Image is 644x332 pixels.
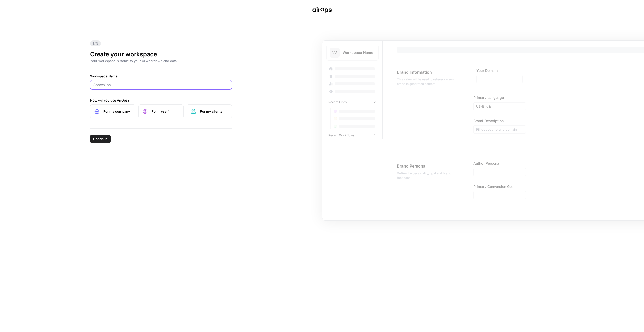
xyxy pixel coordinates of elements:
[200,109,228,114] span: For my clients
[90,58,232,63] p: Your workspace is home to your AI workflows and data.
[90,74,232,79] label: Workspace Name
[90,50,232,58] h1: Create your workspace
[152,109,179,114] span: For myself
[93,136,108,141] span: Continue
[103,109,131,114] span: For my company
[90,135,111,143] button: Continue
[332,49,337,56] span: W
[93,82,229,87] input: SpaceOps
[90,40,101,46] span: 1/5
[90,98,232,103] label: How will you use AirOps?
